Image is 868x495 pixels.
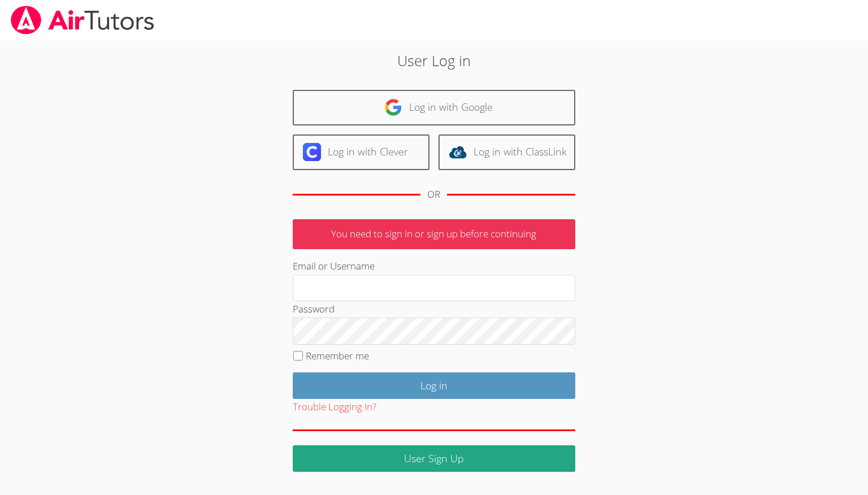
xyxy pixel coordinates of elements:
img: clever-logo-6eab21bc6e7a338710f1a6ff85c0baf02591cd810cc4098c63d3a4b26e2feb20.svg [303,143,321,161]
img: google-logo-50288ca7cdecda66e5e0955fdab243c47b7ad437acaf1139b6f446037453330a.svg [384,98,402,116]
a: Log in with ClassLink [439,134,575,170]
p: You need to sign in or sign up before continuing [293,219,575,249]
a: Log in with Google [293,90,575,125]
img: airtutors_banner-c4298cdbf04f3fff15de1276eac7730deb9818008684d7c2e4769d2f7ddbe033.png [10,6,155,34]
label: Password [293,302,335,315]
input: Log in [293,372,575,399]
div: OR [427,186,440,203]
label: Remember me [306,349,369,362]
a: Log in with Clever [293,134,429,170]
img: classlink-logo-d6bb404cc1216ec64c9a2012d9dc4662098be43eaf13dc465df04b49fa7ab582.svg [449,143,467,161]
button: Trouble Logging In? [293,399,376,415]
label: Email or Username [293,259,375,272]
a: User Sign Up [293,445,575,472]
h2: User Log in [199,50,668,71]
